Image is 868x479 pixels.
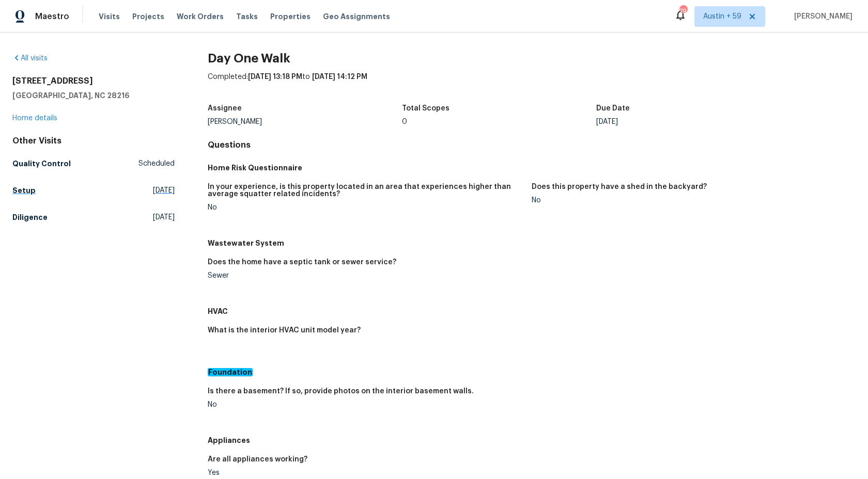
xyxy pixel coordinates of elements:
h5: Does the home have a septic tank or sewer service? [208,259,396,266]
span: Austin + 59 [703,11,741,22]
div: Sewer [208,272,523,279]
span: Work Orders [177,11,224,22]
h5: Does this property have a shed in the backyard? [532,183,707,190]
h5: HVAC [208,306,856,316]
a: Quality ControlScheduled [12,154,175,173]
span: Projects [132,11,164,22]
h5: What is the interior HVAC unit model year? [208,327,361,334]
a: Home details [12,115,57,122]
a: All visits [12,55,48,62]
span: Maestro [35,11,69,22]
h5: Setup [12,185,36,196]
div: No [532,197,847,204]
span: [DATE] [153,212,175,222]
div: [DATE] [596,118,791,125]
div: Other Visits [12,136,175,146]
div: 0 [402,118,596,125]
h5: Appliances [208,435,856,445]
span: [DATE] 14:12 PM [312,73,367,81]
h5: Assignee [208,105,242,112]
span: Properties [270,11,311,22]
span: [PERSON_NAME] [790,11,853,22]
h5: [GEOGRAPHIC_DATA], NC 28216 [12,90,175,101]
h5: Are all appliances working? [208,456,307,463]
h4: Questions [208,140,856,150]
h2: Day One Walk [208,53,856,63]
h2: [STREET_ADDRESS] [12,76,175,86]
span: [DATE] 13:18 PM [248,73,302,81]
div: No [208,401,523,408]
span: Scheduled [138,158,175,169]
h5: Quality Control [12,158,71,169]
h5: Is there a basement? If so, provide photos on the interior basement walls. [208,388,474,395]
h5: Due Date [596,105,630,112]
h5: Home Risk Questionnaire [208,163,856,173]
span: Tasks [236,13,258,20]
div: 794 [679,6,687,17]
em: Foundation [208,368,253,376]
div: No [208,204,523,211]
a: Diligence[DATE] [12,208,175,227]
a: Setup[DATE] [12,181,175,200]
span: Geo Assignments [323,11,390,22]
div: Completed: to [208,72,856,99]
h5: Wastewater System [208,238,856,248]
h5: Total Scopes [402,105,450,112]
span: [DATE] [153,185,175,196]
h5: In your experience, is this property located in an area that experiences higher than average squa... [208,183,523,198]
div: [PERSON_NAME] [208,118,402,125]
span: Visits [99,11,120,22]
h5: Diligence [12,212,48,222]
div: Yes [208,469,523,476]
